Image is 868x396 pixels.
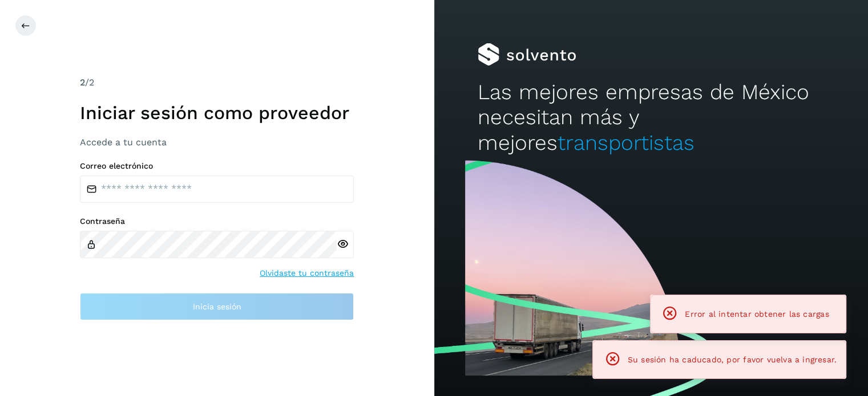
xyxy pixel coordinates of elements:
[628,355,837,364] span: Su sesión ha caducado, por favor vuelva a ingresar.
[80,137,354,148] h3: Accede a tu cuenta
[80,102,354,124] h1: Iniciar sesión como proveedor
[80,77,85,88] span: 2
[80,161,354,171] label: Correo electrónico
[260,267,354,279] a: Olvidaste tu contraseña
[80,293,354,320] button: Inicia sesión
[80,76,354,89] div: /2
[685,309,829,319] span: Error al intentar obtener las cargas
[478,80,825,156] h2: Las mejores empresas de México necesitan más y mejores
[80,217,354,226] label: Contraseña
[558,130,695,155] span: transportistas
[193,303,241,311] span: Inicia sesión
